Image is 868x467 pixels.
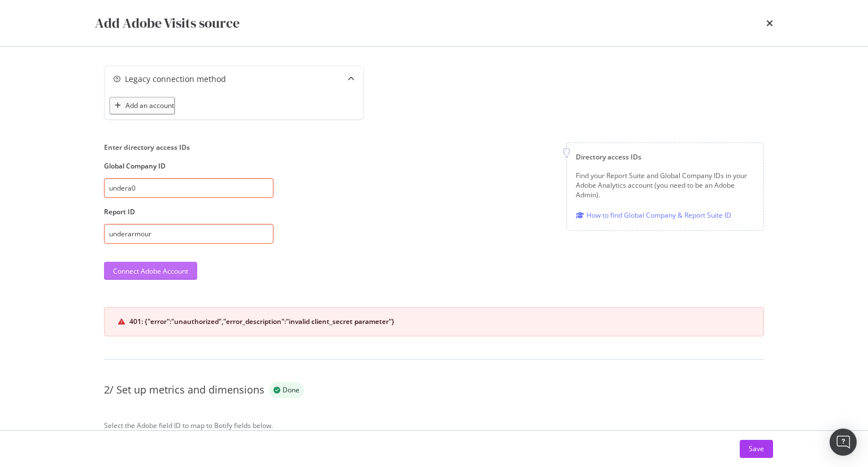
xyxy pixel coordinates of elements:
div: 401: {"error":"unauthorized","error_description":"invalid client_secret parameter"} [129,317,750,327]
div: Add an account [125,102,174,110]
button: Connect Adobe Account [104,262,197,280]
div: 2/ Set up metrics and dimensions [104,383,264,397]
div: Add Adobe Visits source [95,14,240,33]
div: Open Intercom Messenger [830,429,857,456]
div: Connect Adobe Account [113,266,188,276]
span: Done [283,387,300,394]
div: Select the Adobe field ID to map to Botify fields below. [104,421,764,430]
button: Add an account [109,97,175,115]
div: danger banner [104,307,764,336]
button: Save [740,440,773,458]
label: Global Company ID [104,161,274,171]
div: success label [269,382,304,398]
a: How to find Global Company & Report Suite ID [576,209,731,221]
div: Find your Report Suite and Global Company IDs in your Adobe Analytics account (you need to be an ... [576,171,754,200]
div: Enter directory access IDs [104,142,274,152]
div: Legacy connection method [125,73,226,85]
div: times [766,14,773,33]
div: Save [749,444,764,453]
label: Report ID [104,207,274,217]
div: Directory access IDs [576,152,754,162]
